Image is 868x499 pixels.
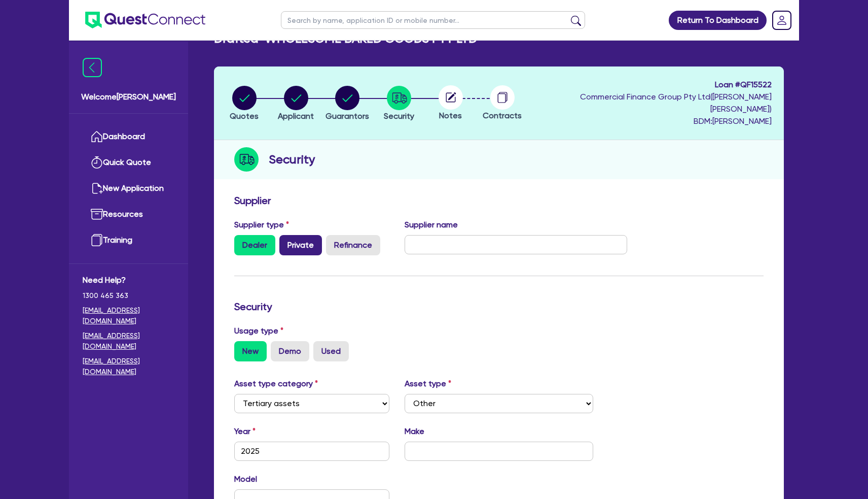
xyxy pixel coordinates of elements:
[234,219,289,231] label: Supplier type
[91,182,103,194] img: new-application
[83,274,174,286] span: Need Help?
[85,12,205,28] img: quest-connect-logo-blue
[234,194,764,207] h3: Supplier
[483,111,522,120] span: Contracts
[281,11,585,29] input: Search by name, application ID or mobile number...
[83,150,174,176] a: Quick Quote
[271,341,309,361] label: Demo
[279,235,322,255] label: Private
[91,234,103,246] img: training
[325,85,370,123] button: Guarantors
[383,85,415,123] button: Security
[278,111,314,121] span: Applicant
[234,235,275,255] label: Dealer
[234,425,256,438] label: Year
[229,85,259,123] button: Quotes
[234,341,267,361] label: New
[91,208,103,220] img: resources
[91,156,103,169] img: quick-quote
[234,301,764,313] h3: Security
[83,176,174,202] a: New Application
[769,7,795,34] a: Dropdown toggle
[405,378,451,390] label: Asset type
[405,219,458,231] label: Supplier name
[530,115,772,127] span: BDM: [PERSON_NAME]
[234,325,283,337] label: Usage type
[83,356,174,377] a: [EMAIL_ADDRESS][DOMAIN_NAME]
[439,111,462,120] span: Notes
[277,85,314,123] button: Applicant
[83,290,174,301] span: 1300 465 363
[234,147,259,172] img: step-icon
[580,92,772,114] span: Commercial Finance Group Pty Ltd ( [PERSON_NAME] [PERSON_NAME] )
[83,305,174,326] a: [EMAIL_ADDRESS][DOMAIN_NAME]
[234,473,257,485] label: Model
[83,124,174,150] a: Dashboard
[269,150,315,169] h2: Security
[83,58,102,77] img: icon-menu-close
[81,91,176,103] span: Welcome [PERSON_NAME]
[669,11,767,30] a: Return To Dashboard
[83,330,174,352] a: [EMAIL_ADDRESS][DOMAIN_NAME]
[326,235,380,255] label: Refinance
[530,79,772,91] span: Loan # QF15522
[325,111,369,121] span: Guarantors
[230,111,259,121] span: Quotes
[384,111,414,121] span: Security
[313,341,349,361] label: Used
[234,378,318,390] label: Asset type category
[83,202,174,227] a: Resources
[83,227,174,253] a: Training
[405,425,424,438] label: Make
